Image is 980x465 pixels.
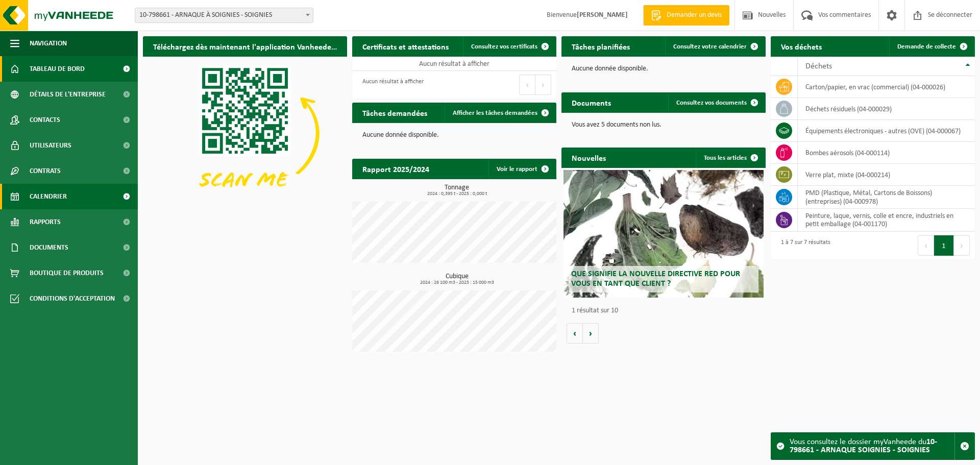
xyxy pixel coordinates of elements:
button: Suivant [535,75,551,95]
font: Tableau de bord [30,65,85,73]
font: Détails de l'entreprise [30,91,106,99]
a: Demande de collecte [889,36,974,57]
font: Afficher les tâches demandées [453,110,537,116]
font: Que signifie la nouvelle directive RED pour vous en tant que client ? [571,270,740,288]
button: Précédent [519,75,535,95]
button: Suivant [954,235,970,256]
font: Contrats [30,167,61,175]
font: Aucun résultat à afficher [419,60,489,68]
font: Calendrier [30,193,67,201]
font: Demande de collecte [897,43,956,50]
span: 10-798661 - ARNAQUE À SOIGNIES - SOIGNIES [135,8,313,23]
a: Consultez votre calendrier [665,36,765,57]
a: Consultez vos documents [668,92,765,113]
span: 10-798661 - ARNAQUE À SOIGNIES - SOIGNIES [135,8,313,22]
font: Bienvenue [547,11,577,19]
font: carton/papier, en vrac (commercial) (04-000026) [805,83,945,91]
font: verre plat, mixte (04-000214) [805,171,890,179]
font: Demander un devis [667,11,722,19]
font: Déchets [805,62,832,70]
font: Se déconnecter [928,11,972,19]
img: Téléchargez l'application VHEPlus [143,57,347,210]
font: 10-798661 - ARNAQUE À SOIGNIES - SOIGNIES [139,11,272,19]
font: Documents [572,100,611,108]
font: Vous avez 5 documents non lus. [572,121,661,129]
font: bombes aérosols (04-000114) [805,149,890,157]
font: 1 [942,242,946,250]
font: Cubique [446,273,469,280]
font: Vos déchets [781,43,822,52]
font: peinture, laque, vernis, colle et encre, industriels en petit emballage (04-001170) [805,212,953,228]
font: Aucune donnée disponible. [362,131,439,139]
font: 1 à 7 sur 7 résultats [781,239,830,246]
a: Consultez vos certificats [463,36,555,57]
font: déchets résiduels (04-000029) [805,105,892,113]
font: 2024 : 26 100 m3 - 2025 : 15 000 m3 [420,280,494,285]
font: PMD (Plastique, Métal, Cartons de Boissons) (entreprises) (04-000978) [805,189,932,205]
font: Certificats et attestations [362,43,449,52]
font: Vous consultez le dossier myVanheede du [790,438,926,446]
a: Que signifie la nouvelle directive RED pour vous en tant que client ? [563,170,764,298]
font: 2024 : 0,395 t - 2025 : 0,000 t [427,191,487,197]
font: Consultez vos documents [676,100,747,106]
font: Tâches planifiées [572,43,630,52]
font: Rapport 2025/2024 [362,166,429,174]
a: Voir le rapport [488,159,555,179]
font: Boutique de produits [30,270,104,277]
font: Voir le rapport [497,166,537,173]
a: Afficher les tâches demandées [445,103,555,123]
font: Consultez votre calendrier [673,43,747,50]
font: Conditions d'acceptation [30,295,115,303]
font: Aucun résultat à afficher [362,79,424,85]
button: 1 [934,235,954,256]
font: Tâches demandées [362,110,427,118]
button: Précédent [918,235,934,256]
font: Tous les articles [704,155,747,161]
font: Vos commentaires [818,11,871,19]
font: Navigation [30,40,67,47]
a: Tous les articles [696,148,765,168]
font: Nouvelles [758,11,786,19]
a: Demander un devis [643,5,729,26]
font: 1 résultat sur 10 [572,307,618,314]
font: Utilisateurs [30,142,71,150]
font: Rapports [30,218,61,226]
font: Documents [30,244,68,252]
font: [PERSON_NAME] [577,11,628,19]
font: Téléchargez dès maintenant l'application Vanheede+ ! [153,43,340,52]
font: 10-798661 - ARNAQUE SOIGNIES - SOIGNIES [790,438,937,454]
font: Aucune donnée disponible. [572,65,648,72]
font: Tonnage [445,184,469,191]
font: Contacts [30,116,60,124]
font: équipements électroniques - autres (OVE) (04-000067) [805,127,961,135]
font: Nouvelles [572,155,606,163]
font: Consultez vos certificats [471,43,537,50]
